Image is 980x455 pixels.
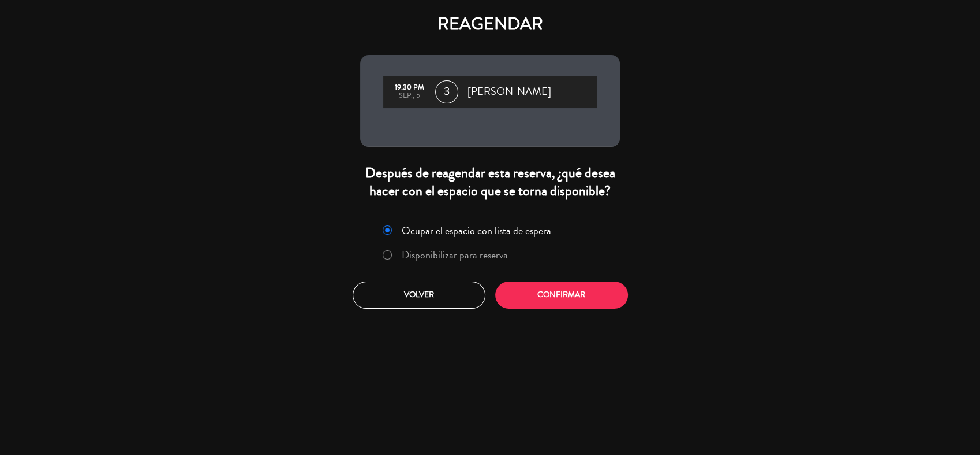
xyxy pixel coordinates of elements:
div: 19:30 PM [389,84,429,92]
label: Disponibilizar para reserva [402,250,508,260]
h4: REAGENDAR [360,14,620,35]
span: 3 [435,80,458,103]
span: [PERSON_NAME] [467,83,551,101]
button: Confirmar [495,282,628,309]
button: Volver [353,282,485,309]
div: sep., 5 [389,92,429,100]
div: Después de reagendar esta reserva, ¿qué desea hacer con el espacio que se torna disponible? [360,164,620,200]
label: Ocupar el espacio con lista de espera [402,225,551,236]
